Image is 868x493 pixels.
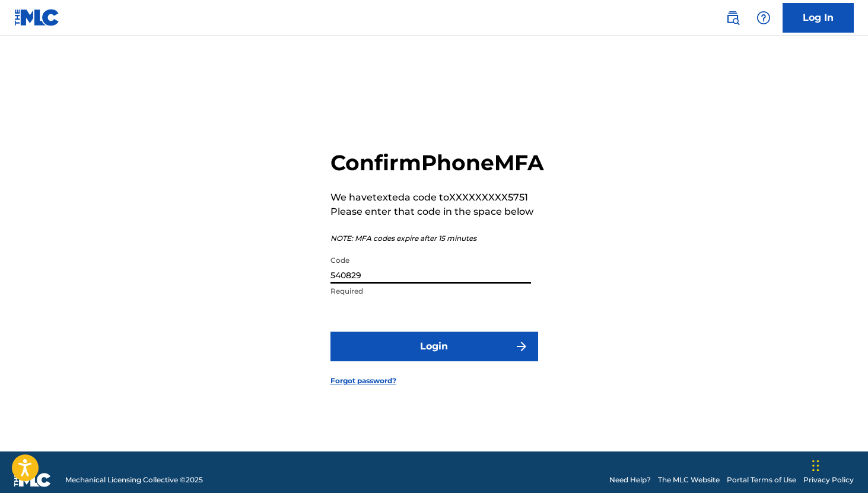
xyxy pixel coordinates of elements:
[658,475,720,485] a: The MLC Website
[721,6,745,30] a: Public Search
[65,475,203,485] span: Mechanical Licensing Collective © 2025
[812,448,819,484] div: Glisser
[809,436,868,493] iframe: Chat Widget
[330,332,538,361] button: Login
[330,286,531,297] p: Required
[330,205,544,219] p: Please enter that code in the space below
[783,3,854,33] a: Log In
[727,475,796,485] a: Portal Terms of Use
[756,11,771,25] img: help
[14,9,60,26] img: MLC Logo
[330,190,544,205] p: We have texted a code to XXXXXXXXX5751
[330,150,544,176] h2: Confirm Phone MFA
[330,233,544,244] p: NOTE: MFA codes expire after 15 minutes
[752,6,775,30] div: Help
[514,339,529,354] img: f7272a7cc735f4ea7f67.svg
[330,376,396,386] a: Forgot password?
[609,475,651,485] a: Need Help?
[726,11,740,25] img: search
[803,475,854,485] a: Privacy Policy
[14,473,51,487] img: logo
[809,436,868,493] div: Widget de chat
